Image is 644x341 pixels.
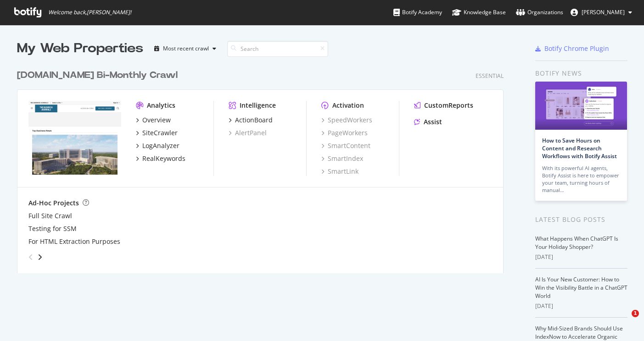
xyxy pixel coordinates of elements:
[535,82,627,130] img: How to Save Hours on Content and Research Workflows with Botify Assist
[321,115,372,125] a: SpeedWorkers
[235,115,273,125] div: ActionBoard
[17,69,178,82] div: [DOMAIN_NAME] Bi-Monthly Crawl
[151,41,220,56] button: Most recent crawl
[136,154,185,163] a: RealKeywords
[332,101,364,110] div: Activation
[28,211,72,220] a: Full Site Crawl
[136,115,171,125] a: Overview
[452,8,506,17] div: Knowledge Base
[516,8,563,17] div: Organizations
[17,58,511,273] div: grid
[535,68,627,78] div: Botify news
[48,9,131,16] span: Welcome back, [PERSON_NAME] !
[142,128,178,137] div: SiteCrawler
[535,44,609,53] a: Botify Chrome Plugin
[542,137,617,160] a: How to Save Hours on Content and Research Workflows with Botify Assist
[582,8,625,16] span: Tyson Bird
[37,253,43,262] div: angle-right
[136,141,179,150] a: LogAnalyzer
[535,253,627,261] div: [DATE]
[424,101,473,110] div: CustomReports
[476,72,504,80] div: Essential
[542,165,620,194] div: With its powerful AI agents, Botify Assist is here to empower your team, turning hours of manual…
[28,237,120,246] a: For HTML Extraction Purposes
[563,5,639,20] button: [PERSON_NAME]
[147,101,175,110] div: Analytics
[535,302,627,310] div: [DATE]
[544,44,609,53] div: Botify Chrome Plugin
[28,198,79,208] div: Ad-Hoc Projects
[163,46,209,51] div: Most recent crawl
[142,115,171,125] div: Overview
[229,128,267,137] a: AlertPanel
[414,101,473,110] a: CustomReports
[229,115,273,125] a: ActionBoard
[414,117,442,126] a: Assist
[142,141,179,150] div: LogAnalyzer
[17,69,181,82] a: [DOMAIN_NAME] Bi-Monthly Crawl
[227,41,328,57] input: Search
[613,310,635,332] iframe: Intercom live chat
[393,8,442,17] div: Botify Academy
[17,39,143,58] div: My Web Properties
[535,214,627,225] div: Latest Blog Posts
[25,250,37,264] div: angle-left
[321,154,363,163] a: SmartIndex
[535,235,618,251] a: What Happens When ChatGPT Is Your Holiday Shopper?
[321,128,368,137] a: PageWorkers
[136,128,178,137] a: SiteCrawler
[28,101,121,175] img: www.bizjournals.com
[142,154,185,163] div: RealKeywords
[535,275,627,300] a: AI Is Your New Customer: How to Win the Visibility Battle in a ChatGPT World
[240,101,276,110] div: Intelligence
[28,224,77,233] a: Testing for SSM
[321,167,358,176] a: SmartLink
[321,141,370,150] a: SmartContent
[424,117,442,126] div: Assist
[632,310,639,317] span: 1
